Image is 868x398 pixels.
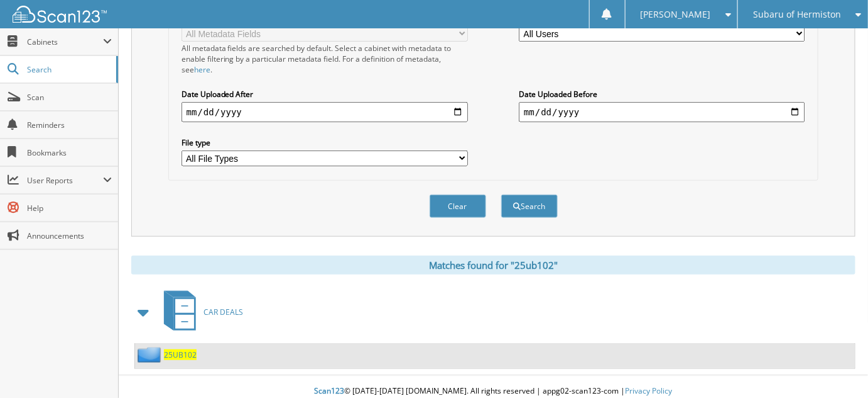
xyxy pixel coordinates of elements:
[753,11,841,18] span: Subaru of Hermiston
[182,137,468,148] label: File type
[501,195,558,218] button: Search
[13,6,107,23] img: scan123-logo-white.svg
[27,92,112,103] span: Scan
[138,347,164,363] img: folder2.png
[156,287,243,337] a: CAR DEALS
[203,307,243,317] span: CAR DEALS
[430,195,486,218] button: Clear
[182,102,468,122] input: start
[805,338,868,398] iframe: Chat Widget
[519,102,805,122] input: end
[27,120,112,130] span: Reminders
[131,256,855,275] div: Matches found for "25ub102"
[519,89,805,99] label: Date Uploaded Before
[27,147,112,158] span: Bookmarks
[182,43,468,75] div: All metadata fields are searched by default. Select a cabinet with metadata to enable filtering b...
[182,89,468,99] label: Date Uploaded After
[315,385,345,396] span: Scan123
[164,350,197,360] a: 25UB102
[641,11,711,18] span: [PERSON_NAME]
[194,64,210,75] a: here
[27,230,112,241] span: Announcements
[27,175,103,186] span: User Reports
[27,203,112,213] span: Help
[27,64,110,75] span: Search
[27,37,103,47] span: Cabinets
[626,385,673,396] a: Privacy Policy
